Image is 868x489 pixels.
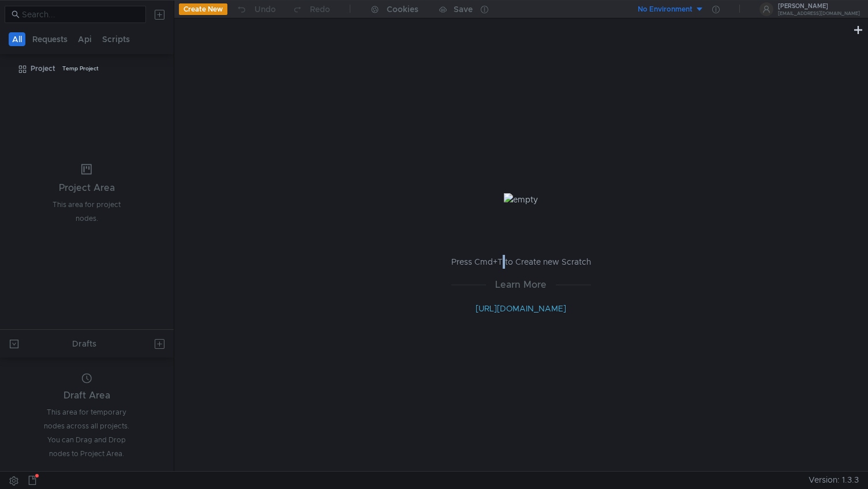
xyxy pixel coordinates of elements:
button: Requests [29,32,71,46]
div: Undo [255,2,276,16]
button: Redo [284,1,338,18]
a: [URL][DOMAIN_NAME] [476,303,566,314]
div: Project [31,60,55,77]
div: Temp Project [62,60,99,77]
span: Version: 1.3.3 [809,472,859,488]
div: [EMAIL_ADDRESS][DOMAIN_NAME] [778,12,860,16]
button: Create New [179,3,227,15]
div: Drafts [72,337,96,351]
div: Save [454,5,473,13]
input: Search... [22,8,139,21]
div: Redo [310,2,330,16]
button: Undo [227,1,284,18]
div: Cookies [387,2,418,16]
img: empty [504,193,538,206]
button: All [9,32,25,46]
div: No Environment [638,4,693,15]
button: Scripts [99,32,133,46]
span: Learn More [486,277,556,292]
div: [PERSON_NAME] [778,3,860,9]
p: Press Cmd+T to Create new Scratch [451,255,591,269]
button: Api [74,32,95,46]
